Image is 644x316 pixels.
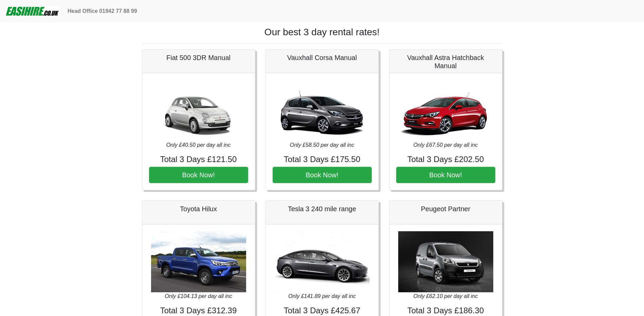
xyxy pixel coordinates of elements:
img: Vauxhall Corsa Manual [275,80,370,141]
h5: Toyota Hilux [149,205,248,213]
a: Head Office 01942 77 88 99 [65,4,140,18]
h5: Vauxhall Astra Hatchback Manual [396,54,495,70]
button: Book Now! [149,167,248,183]
img: easihire_logo_small.png [5,4,59,18]
i: Only £104.13 per day all inc [165,293,232,299]
img: Fiat 500 3DR Manual [151,80,246,141]
img: Toyota Hilux [151,231,246,292]
h4: Total 3 Days £175.50 [273,155,372,164]
b: Head Office 01942 77 88 99 [68,8,137,14]
h5: Vauxhall Corsa Manual [273,54,372,62]
button: Book Now! [273,167,372,183]
button: Book Now! [396,167,495,183]
h4: Total 3 Days £186.30 [396,306,495,316]
img: Tesla 3 240 mile range [275,231,370,292]
i: Only £67.50 per day all inc [413,142,478,148]
i: Only £58.50 per day all inc [290,142,354,148]
i: Only £62.10 per day all inc [413,293,478,299]
h4: Total 3 Days £121.50 [149,155,248,164]
i: Only £141.89 per day all inc [288,293,355,299]
h5: Fiat 500 3DR Manual [149,54,248,62]
h4: Total 3 Days £312.39 [149,306,248,316]
h5: Tesla 3 240 mile range [273,205,372,213]
h4: Total 3 Days £425.67 [273,306,372,316]
img: Peugeot Partner [398,231,493,292]
h4: Total 3 Days £202.50 [396,155,495,164]
i: Only £40.50 per day all inc [166,142,231,148]
h5: Peugeot Partner [396,205,495,213]
h1: Our best 3 day rental rates! [142,26,502,38]
img: Vauxhall Astra Hatchback Manual [398,80,493,141]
